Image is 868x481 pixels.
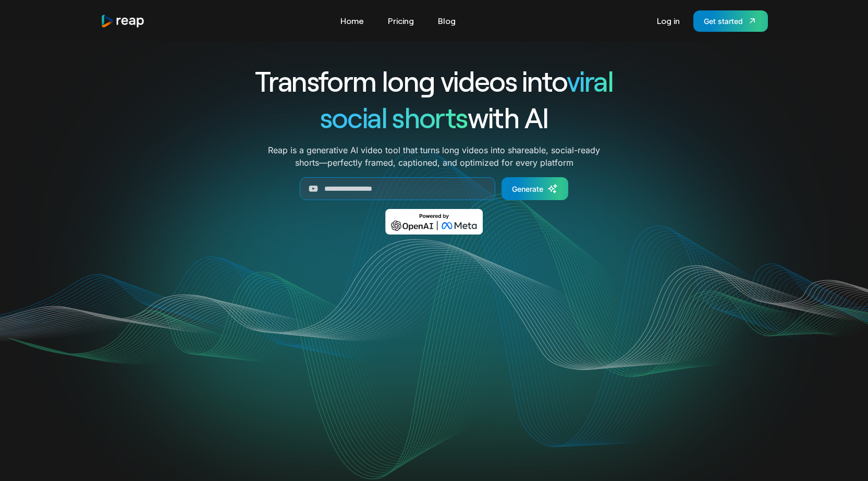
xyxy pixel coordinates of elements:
[268,144,600,169] p: Reap is a generative AI video tool that turns long videos into shareable, social-ready shorts—per...
[652,13,685,29] a: Log in
[383,13,419,29] a: Pricing
[217,63,651,99] h1: Transform long videos into
[567,64,613,97] span: viral
[335,13,369,29] a: Home
[502,177,568,200] a: Generate
[224,250,644,460] video: Your browser does not support the video tag.
[101,14,145,28] img: reap logo
[101,14,145,28] a: home
[433,13,461,29] a: Blog
[217,177,651,200] form: Generate Form
[704,16,743,27] div: Get started
[512,183,543,194] div: Generate
[217,99,651,135] h1: with AI
[385,209,483,235] img: Powered by OpenAI & Meta
[693,10,768,32] a: Get started
[320,100,468,134] span: social shorts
